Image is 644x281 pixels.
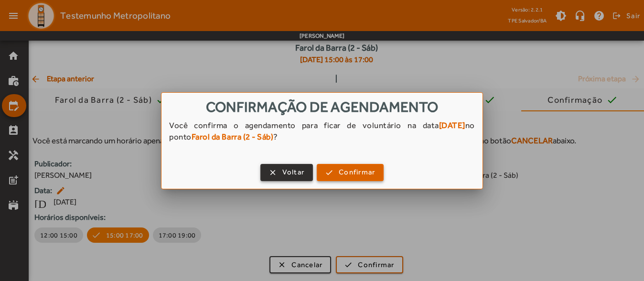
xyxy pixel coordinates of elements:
[282,167,305,178] span: Voltar
[161,119,483,152] div: Você confirma o agendamento para ficar de voluntário na data no ponto ?
[317,164,384,181] button: Confirmar
[206,98,439,115] span: Confirmação de agendamento
[339,167,375,178] span: Confirmar
[260,164,313,181] button: Voltar
[439,120,465,130] strong: [DATE]
[192,132,274,141] strong: Farol da Barra (2 - Sáb)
